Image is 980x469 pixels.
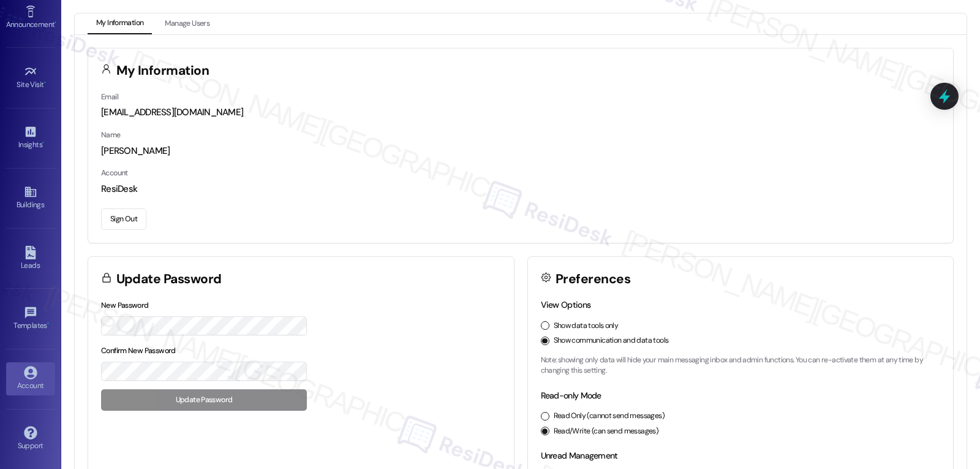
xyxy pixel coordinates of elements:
h3: Update Password [116,273,222,286]
label: Account [101,168,128,178]
a: Insights • [6,121,55,154]
label: Show communication and data tools [554,335,669,346]
a: Account [6,362,55,395]
button: Sign Out [101,208,146,230]
div: ResiDesk [101,183,940,196]
a: Leads [6,242,55,275]
label: New Password [101,300,149,310]
label: Confirm New Password [101,346,176,356]
label: Read Only (cannot send messages) [554,411,665,422]
label: Email [101,92,118,102]
button: Manage Users [156,13,218,34]
label: Read-only Mode [541,390,601,401]
a: Templates • [6,302,55,335]
div: [PERSON_NAME] [101,145,940,158]
label: Show data tools only [554,321,619,332]
a: Buildings [6,181,55,215]
p: Note: showing only data will hide your main messaging inbox and admin functions. You can re-activ... [541,355,941,376]
button: My Information [88,13,152,34]
span: • [44,78,46,87]
span: • [47,319,49,328]
a: Support [6,422,55,456]
span: • [55,18,56,27]
label: Unread Management [541,450,618,461]
h3: Preferences [556,273,630,286]
div: [EMAIL_ADDRESS][DOMAIN_NAME] [101,106,940,119]
label: View Options [541,299,591,310]
span: • [42,139,44,147]
label: Read/Write (can send messages) [554,426,659,437]
h3: My Information [116,64,209,77]
a: Site Visit • [6,61,55,94]
label: Name [101,130,121,140]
